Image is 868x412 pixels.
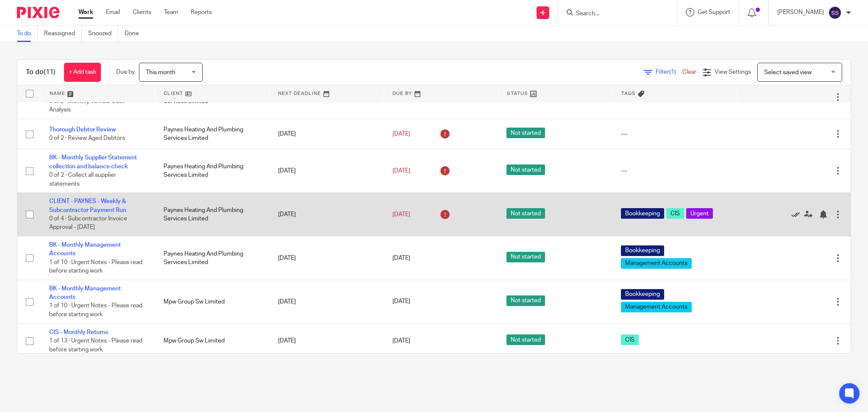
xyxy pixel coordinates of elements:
a: BK - Monthly Supplier Statement collection and balance check [49,155,137,169]
a: Clear [682,69,696,75]
a: + Add task [64,63,101,82]
span: 0 of 2 · Collect all supplier statements [49,172,116,187]
a: CIS - Monthly Returns [49,329,108,335]
span: Not started [506,334,545,345]
td: [DATE] [270,193,384,237]
span: [DATE] [392,212,410,217]
a: Reassigned [44,25,82,42]
img: svg%3E [828,6,842,19]
span: Bookkeeping [621,289,664,300]
td: [DATE] [270,280,384,323]
a: CLIENT - PAYNES - Weekly & Subcontractor Payment Run [49,198,126,213]
a: To do [17,25,38,42]
span: Not started [506,128,545,138]
span: View Settings [715,69,751,75]
td: [DATE] [270,237,384,280]
a: Reports [191,8,212,17]
span: 0 of 2 · Monthly Vehicle Cost Analysis [49,98,124,113]
span: Management Accounts [621,302,692,312]
span: (1) [669,69,676,75]
span: This month [146,70,175,75]
span: [DATE] [392,255,410,261]
a: Snoozed [88,25,118,42]
span: 1 of 13 · Urgent Notes - Please read before starting work [49,338,142,353]
span: (11) [44,69,56,75]
a: Team [164,8,178,17]
a: Clients [133,8,151,17]
a: Done [125,25,145,42]
span: [DATE] [392,131,410,137]
a: Work [78,8,93,17]
span: Management Accounts [621,258,692,269]
span: 1 of 10 · Urgent Notes - Please read before starting work [49,303,142,318]
span: 1 of 10 · Urgent Notes - Please read before starting work [49,259,142,274]
span: Bookkeeping [621,245,664,256]
span: Not started [506,295,545,306]
td: [DATE] [270,119,384,149]
span: Select saved view [764,70,812,75]
span: [DATE] [392,299,410,305]
span: Tags [621,91,636,96]
img: Pixie [17,7,59,18]
div: --- [621,130,728,138]
span: Filter [656,69,682,75]
span: 0 of 4 · Subcontractor Invoice Approval - [DATE] [49,216,127,231]
td: [DATE] [270,323,384,358]
span: CIS [621,334,639,345]
input: Search [575,10,651,18]
a: Email [106,8,120,17]
span: CIS [666,208,684,219]
p: [PERSON_NAME] [777,8,824,17]
span: Not started [506,164,545,175]
td: [DATE] [270,149,384,193]
td: Paynes Heating And Plumbing Services Limited [155,119,270,149]
span: Bookkeeping [621,208,664,219]
span: 0 of 2 · Review Aged Debtors [49,135,125,141]
td: Paynes Heating And Plumbing Services Limited [155,149,270,193]
div: --- [621,167,728,175]
td: Mpw Group Sw Limited [155,323,270,358]
span: Urgent [686,208,713,219]
span: Get Support [698,9,730,15]
span: [DATE] [392,168,410,174]
td: Paynes Heating And Plumbing Services Limited [155,237,270,280]
p: Due by [116,68,135,76]
a: Mark as done [791,210,804,219]
span: Not started [506,208,545,219]
span: [DATE] [392,338,410,344]
a: BK - Monthly Management Accounts [49,242,121,256]
a: BK - Monthly Management Accounts [49,286,121,300]
a: Thorough Debtor Review [49,127,116,133]
h1: To do [26,68,56,77]
td: Paynes Heating And Plumbing Services Limited [155,193,270,237]
span: Not started [506,252,545,262]
td: Mpw Group Sw Limited [155,280,270,323]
